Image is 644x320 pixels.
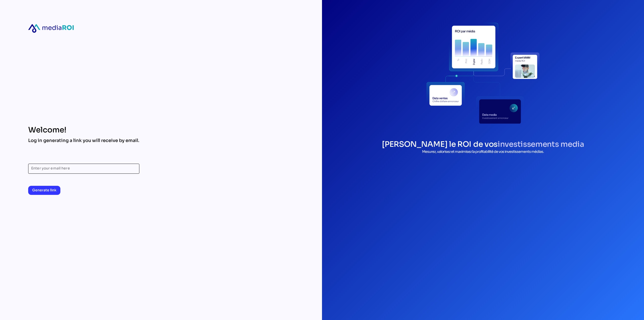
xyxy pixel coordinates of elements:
p: Mesurez, valorisez et maximisez la profitabilité de vos investissements médias. [382,149,584,154]
div: mediaroi [28,24,74,33]
div: login [426,16,540,129]
h1: [PERSON_NAME] le ROI de vos [382,139,584,149]
button: Generate link [28,186,60,195]
div: Log in generating a link you will receive by email. [28,137,139,144]
span: investissements media [498,139,584,149]
div: Welcome! [28,125,139,134]
input: Enter your email here [31,164,136,174]
span: Generate link [32,187,56,193]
